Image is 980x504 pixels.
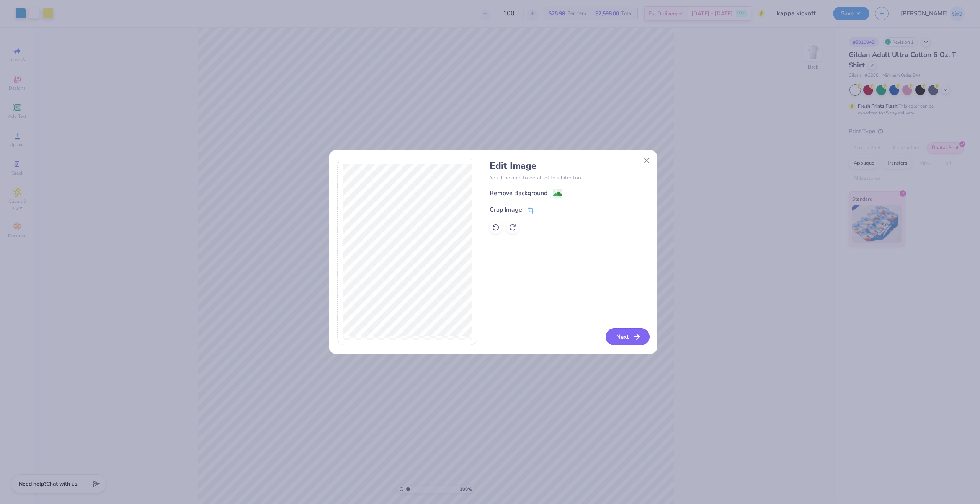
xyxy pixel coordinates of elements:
div: Remove Background [490,189,547,198]
h4: Edit Image [490,160,648,171]
div: Crop Image [490,205,522,214]
button: Next [606,328,650,345]
p: You’ll be able to do all of this later too. [490,174,648,182]
button: Close [639,153,654,168]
